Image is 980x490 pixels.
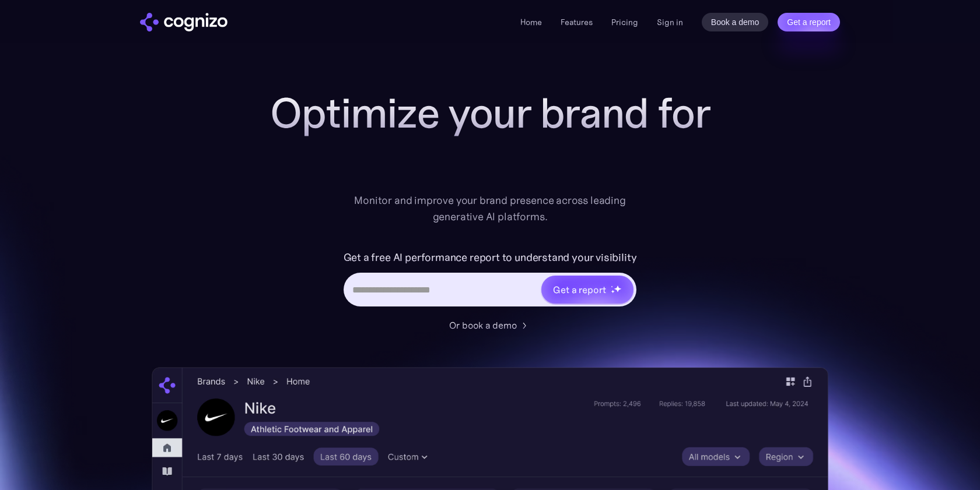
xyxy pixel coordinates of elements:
div: Or book a demo [449,318,517,332]
div: Get a report [553,283,605,297]
img: star [611,290,615,294]
a: Features [561,17,593,27]
a: Pricing [611,17,638,27]
form: Hero URL Input Form [344,248,637,312]
a: Home [520,17,542,27]
a: Get a report [778,13,840,31]
img: star [614,285,621,292]
a: Book a demo [702,13,769,31]
a: Or book a demo [449,318,531,332]
img: star [611,285,612,287]
a: home [140,13,228,31]
h1: Optimize your brand for [257,90,723,136]
a: Get a reportstarstarstar [540,274,635,305]
label: Get a free AI performance report to understand your visibility [344,248,637,267]
div: Monitor and improve your brand presence across leading generative AI platforms. [346,192,633,225]
img: cognizo logo [140,13,228,31]
a: Sign in [657,15,683,29]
